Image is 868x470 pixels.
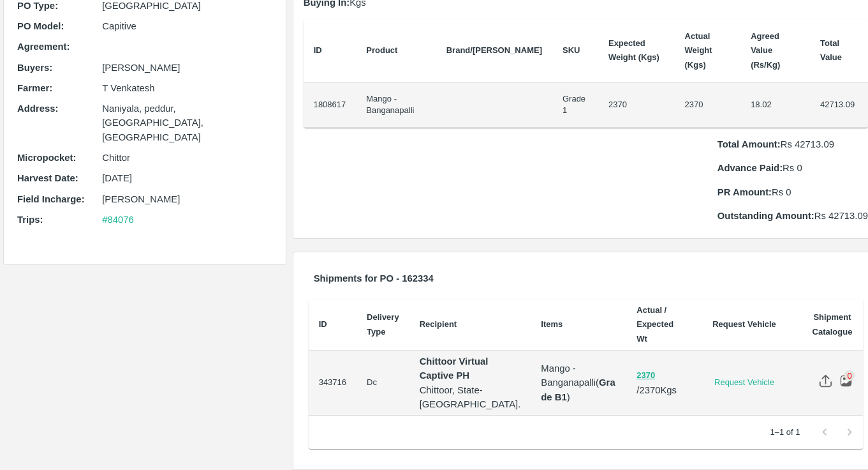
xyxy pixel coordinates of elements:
[357,351,409,416] td: Dc
[541,377,615,402] b: Grade B1
[17,103,58,114] b: Address :
[751,31,780,70] b: Agreed Value (Rs/Kg)
[17,194,85,204] b: Field Incharge :
[367,312,399,336] b: Delivery Type
[697,377,791,389] a: Request Vehicle
[712,319,776,329] b: Request Vehicle
[17,42,70,52] b: Agreement:
[636,305,673,344] b: Actual / Expected Wt
[839,374,853,388] img: preview
[102,61,272,75] p: [PERSON_NAME]
[102,215,134,225] a: #84076
[17,1,58,11] b: PO Type :
[819,374,832,388] img: share
[717,163,783,173] b: Advance Paid:
[420,319,457,329] b: Recipient
[420,383,521,412] p: Chittoor, State- [GEOGRAPHIC_DATA].
[740,83,810,128] td: 18.02
[717,187,772,197] b: PR Amount:
[552,83,598,128] td: Grade 1
[17,153,76,163] b: Micropocket :
[309,351,357,416] td: 343716
[420,356,491,381] strong: Chittoor Virtual Captive PH
[717,209,868,223] p: Rs 42713.09
[810,83,868,128] td: 42713.09
[102,171,272,185] p: [DATE]
[598,83,675,128] td: 2370
[675,83,741,128] td: 2370
[563,45,580,55] b: SKU
[102,81,272,95] p: T Venkatesh
[717,161,868,175] p: Rs 0
[17,83,52,93] b: Farmer :
[366,45,397,55] b: Product
[304,83,357,128] td: 1808617
[717,185,868,199] p: Rs 0
[314,45,322,55] b: ID
[17,21,64,31] b: PO Model :
[446,45,542,55] b: Brand/[PERSON_NAME]
[356,83,436,128] td: Mango - Banganapalli
[102,192,272,206] p: [PERSON_NAME]
[636,368,677,398] p: / 2370 Kgs
[608,38,659,62] b: Expected Weight (Kgs)
[813,312,853,336] b: Shipment Catalogue
[541,361,616,404] p: Mango - Banganapalli ( )
[102,151,272,165] p: Chittor
[820,38,842,62] b: Total Value
[102,102,272,144] p: Naniyala, peddur, [GEOGRAPHIC_DATA], [GEOGRAPHIC_DATA]
[636,368,655,383] button: 2370
[717,139,781,149] b: Total Amount:
[17,215,43,225] b: Trips :
[17,63,52,73] b: Buyers :
[17,173,78,183] b: Harvest Date :
[770,427,800,439] p: 1–1 of 1
[717,211,814,221] b: Outstanding Amount:
[541,319,563,329] b: Items
[685,31,712,70] b: Actual Weight (Kgs)
[319,319,327,329] b: ID
[717,137,868,151] p: Rs 42713.09
[102,19,272,33] p: Capitive
[844,370,855,381] div: 0
[314,273,434,284] b: Shipments for PO - 162334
